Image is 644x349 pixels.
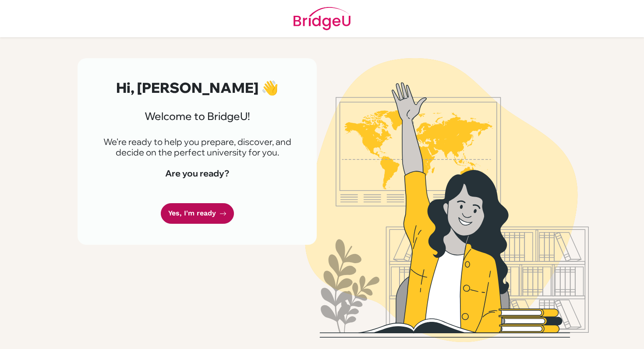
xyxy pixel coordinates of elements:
h2: Hi, [PERSON_NAME] 👋 [99,79,296,96]
a: Yes, I'm ready [161,203,234,224]
p: We're ready to help you prepare, discover, and decide on the perfect university for you. [99,137,296,158]
h4: Are you ready? [99,168,296,179]
h3: Welcome to BridgeU! [99,110,296,123]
